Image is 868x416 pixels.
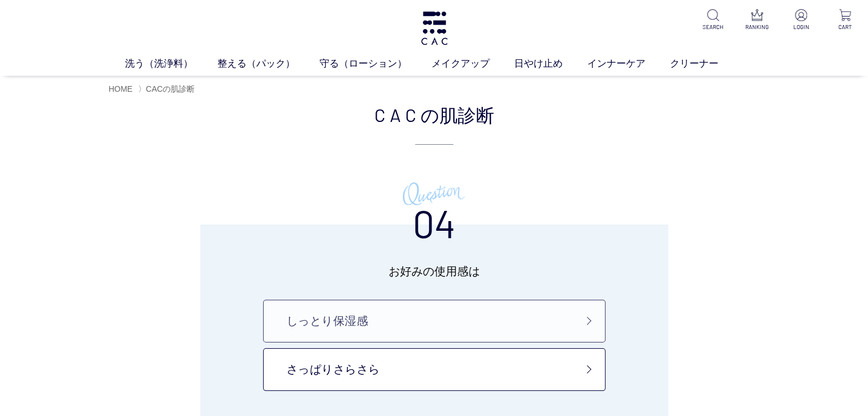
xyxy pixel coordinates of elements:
[787,23,815,31] p: LOGIN
[743,9,771,31] a: RANKING
[263,348,605,391] a: さっぱりさらさら
[226,261,642,282] p: お好みの使用感は
[138,84,198,95] li: 〉
[699,23,727,31] p: SEARCH
[743,23,771,31] p: RANKING
[787,9,815,31] a: LOGIN
[514,56,587,71] a: 日やけ止め
[831,9,859,31] a: CART
[263,300,605,342] a: しっとり保湿感
[125,56,217,71] a: 洗う（洗浄料）
[217,56,320,71] a: 整える（パック）
[320,56,431,71] a: 守る（ローション）
[413,176,455,242] h3: 04
[670,56,743,71] a: クリーナー
[421,101,494,128] span: の肌診断
[831,23,859,31] p: CART
[419,11,449,45] img: logo
[431,56,514,71] a: メイクアップ
[108,84,132,93] a: HOME
[146,84,195,93] span: CACの肌診断
[587,56,670,71] a: インナーケア
[699,9,727,31] a: SEARCH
